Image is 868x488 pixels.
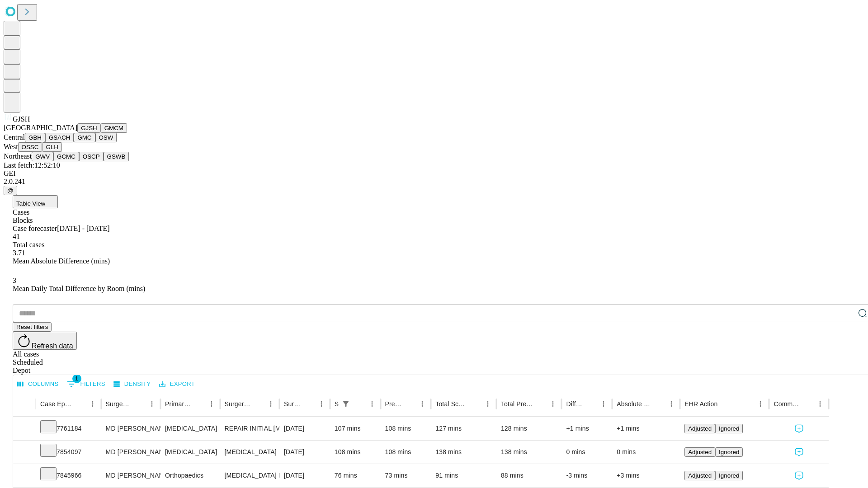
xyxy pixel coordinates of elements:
button: Adjusted [684,447,715,457]
div: 1 active filter [340,398,352,410]
div: 0 mins [566,441,608,464]
div: [DATE] [284,417,325,440]
button: OSW [95,133,117,142]
span: Adjusted [688,472,712,479]
button: Menu [754,398,767,410]
span: GJSH [13,115,30,123]
button: Menu [547,398,559,410]
button: Sort [403,398,416,410]
button: Menu [205,398,218,410]
button: Expand [18,468,31,484]
span: 3 [13,277,16,284]
div: 73 mins [385,464,427,487]
span: Ignored [719,449,739,455]
button: Ignored [715,471,743,480]
button: Sort [74,398,86,410]
button: Menu [814,398,826,410]
div: 2.0.241 [4,178,864,186]
span: West [4,143,18,150]
span: Total cases [13,241,44,249]
div: 138 mins [435,441,492,464]
button: GWV [32,152,53,161]
div: Absolute Difference [617,400,651,408]
button: Sort [534,398,547,410]
button: Refresh data [13,332,77,350]
span: Adjusted [688,449,712,455]
button: Reset filters [13,322,52,332]
div: Surgeon Name [106,400,132,408]
button: Sort [585,398,597,410]
div: MD [PERSON_NAME] [106,417,156,440]
button: Sort [718,398,731,410]
span: Case forecaster [13,225,57,232]
button: Ignored [715,447,743,457]
div: Predicted In Room Duration [385,400,403,408]
div: [MEDICAL_DATA] MEDIAL OR LATERAL MENISCECTOMY [225,464,275,487]
span: Table View [16,200,45,207]
div: [DATE] [284,441,325,464]
button: OSSC [18,142,42,152]
button: Export [157,377,197,391]
button: Menu [366,398,378,410]
button: Menu [315,398,328,410]
div: 108 mins [385,417,427,440]
div: Primary Service [165,400,191,408]
button: @ [4,186,17,195]
span: [DATE] - [DATE] [57,225,109,232]
span: 41 [13,233,20,240]
button: Sort [801,398,814,410]
div: 88 mins [501,464,557,487]
button: Sort [353,398,366,410]
div: REPAIR INITIAL [MEDICAL_DATA] REDUCIBLE AGE [DEMOGRAPHIC_DATA] OR MORE [225,417,275,440]
div: +1 mins [566,417,608,440]
div: 7761184 [40,417,97,440]
button: Expand [18,445,31,460]
button: GBH [25,133,45,142]
span: Northeast [4,152,32,160]
button: Menu [264,398,277,410]
span: Mean Absolute Difference (mins) [13,257,110,265]
button: Show filters [65,377,108,391]
button: GSWB [104,152,129,161]
div: 128 mins [501,417,557,440]
span: 3.71 [13,249,25,257]
button: GSACH [45,133,74,142]
div: Total Predicted Duration [501,400,533,408]
span: @ [7,187,14,194]
button: Sort [252,398,264,410]
div: Surgery Date [284,400,302,408]
span: [GEOGRAPHIC_DATA] [4,124,77,131]
div: [MEDICAL_DATA] [165,441,215,464]
button: Show filters [340,398,352,410]
button: Sort [469,398,481,410]
div: Case Epic Id [40,400,73,408]
div: [MEDICAL_DATA] [165,417,215,440]
button: Adjusted [684,424,715,433]
div: GEI [4,169,864,178]
div: 107 mins [335,417,376,440]
div: 76 mins [335,464,376,487]
div: MD [PERSON_NAME] [PERSON_NAME] [106,464,156,487]
div: Scheduled In Room Duration [335,400,339,408]
button: Menu [416,398,429,410]
div: -3 mins [566,464,608,487]
button: GJSH [77,123,101,133]
span: 1 [72,374,81,383]
button: Menu [86,398,99,410]
button: Ignored [715,424,743,433]
button: Sort [652,398,665,410]
span: Refresh data [32,342,73,350]
div: Comments [774,400,800,408]
div: Total Scheduled Duration [435,400,468,408]
div: 138 mins [501,441,557,464]
button: Select columns [15,377,61,391]
div: 108 mins [335,441,376,464]
button: Sort [193,398,205,410]
button: Sort [133,398,146,410]
button: GMCM [101,123,127,133]
button: Adjusted [684,471,715,480]
button: Table View [13,195,58,208]
span: Central [4,133,25,141]
div: Difference [566,400,584,408]
button: Menu [597,398,610,410]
